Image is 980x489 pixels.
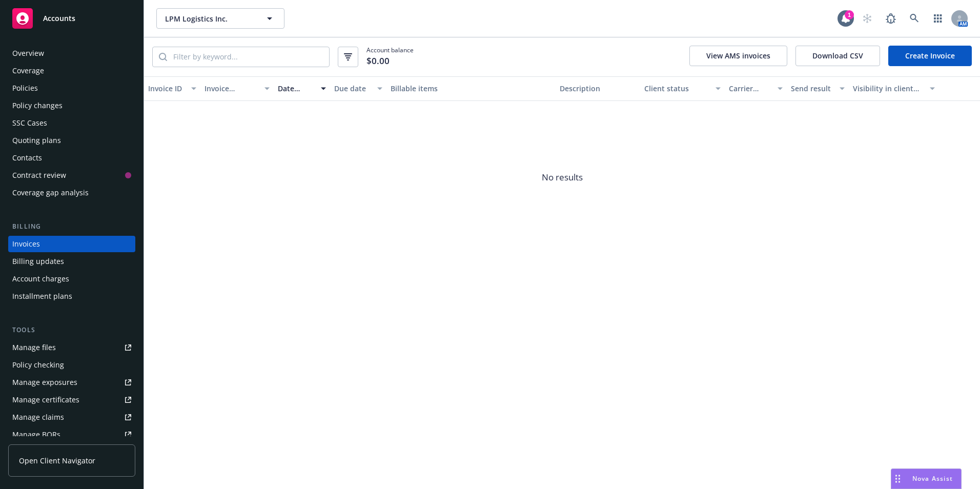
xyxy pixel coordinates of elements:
a: SSC Cases [8,115,135,131]
a: Accounts [8,4,135,33]
button: Carrier status [725,76,787,101]
a: Report a Bug [881,8,901,29]
button: Nova Assist [891,468,962,489]
span: Account balance [366,46,414,68]
div: Contract review [12,167,66,184]
button: Due date [330,76,386,101]
a: Manage claims [8,409,135,425]
a: Create Invoice [888,46,972,66]
a: Account charges [8,271,135,287]
div: Tools [8,325,135,335]
a: Manage files [8,339,135,356]
button: Client status [640,76,725,101]
div: Invoice ID [148,83,185,94]
span: No results [144,101,980,255]
a: Contacts [8,150,135,166]
div: Manage exposures [12,374,77,391]
button: Description [556,76,640,101]
div: Coverage gap analysis [12,185,89,201]
div: Billing updates [12,253,64,270]
div: Manage certificates [12,392,79,408]
a: Installment plans [8,288,135,304]
button: Date issued [274,76,330,101]
span: LPM Logistics Inc. [165,13,254,24]
div: Carrier status [729,83,771,94]
div: Manage BORs [12,426,60,443]
span: Open Client Navigator [19,455,95,466]
span: Nova Assist [912,474,953,483]
div: Policy checking [12,357,64,373]
div: Invoices [12,236,40,252]
a: Quoting plans [8,132,135,149]
a: Invoices [8,236,135,252]
div: Visibility in client dash [853,83,924,94]
button: Invoice ID [144,76,200,101]
a: Overview [8,45,135,62]
div: Installment plans [12,288,72,304]
button: Visibility in client dash [849,76,939,101]
a: Policy checking [8,357,135,373]
div: Policy changes [12,97,63,114]
div: Client status [644,83,709,94]
div: Contacts [12,150,42,166]
div: Manage files [12,339,56,356]
span: $0.00 [366,54,390,68]
div: Description [560,83,636,94]
a: Coverage [8,63,135,79]
div: SSC Cases [12,115,47,131]
button: Billable items [386,76,556,101]
button: Download CSV [795,46,880,66]
div: Billing [8,221,135,232]
button: View AMS invoices [689,46,787,66]
div: Drag to move [891,469,904,488]
a: Coverage gap analysis [8,185,135,201]
a: Policies [8,80,135,96]
a: Switch app [928,8,948,29]
div: Date issued [278,83,315,94]
svg: Search [159,53,167,61]
div: Billable items [391,83,552,94]
button: Send result [787,76,849,101]
a: Manage BORs [8,426,135,443]
a: Start snowing [857,8,877,29]
div: Manage claims [12,409,64,425]
span: Accounts [43,14,75,23]
div: Invoice amount [205,83,258,94]
a: Billing updates [8,253,135,270]
div: Overview [12,45,44,62]
a: Policy changes [8,97,135,114]
a: Manage exposures [8,374,135,391]
a: Contract review [8,167,135,184]
div: 1 [845,10,854,19]
div: Due date [334,83,371,94]
div: Send result [791,83,833,94]
div: Quoting plans [12,132,61,149]
a: Search [904,8,925,29]
div: Coverage [12,63,44,79]
div: Account charges [12,271,69,287]
button: Invoice amount [200,76,274,101]
button: LPM Logistics Inc. [156,8,284,29]
a: Manage certificates [8,392,135,408]
input: Filter by keyword... [167,47,329,67]
div: Policies [12,80,38,96]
